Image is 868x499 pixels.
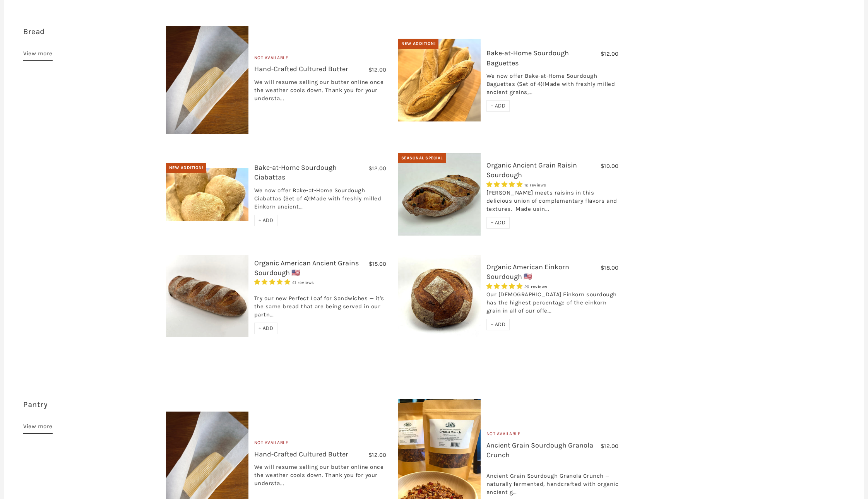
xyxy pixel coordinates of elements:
[398,255,481,337] img: Organic American Einkorn Sourdough 🇺🇸
[166,163,207,173] div: New Addition!
[369,260,387,267] span: $15.00
[254,279,292,285] span: 4.93 stars
[491,103,506,109] span: + ADD
[23,49,53,61] a: View more
[254,163,337,181] a: Bake-at-Home Sourdough Ciabattas
[254,450,348,458] a: Hand-Crafted Cultured Butter
[368,165,387,172] span: $12.00
[486,283,524,290] span: 4.95 stars
[254,463,387,491] div: We will resume selling our butter online once the weather cools down. Thank you for your understa...
[368,66,387,73] span: $12.00
[254,54,387,65] div: Not Available
[486,161,577,179] a: Organic Ancient Grain Raisin Sourdough
[23,27,45,36] a: Bread
[486,100,510,112] div: + ADD
[166,255,248,337] img: Organic American Ancient Grains Sourdough 🇺🇸
[486,291,619,319] div: Our [DEMOGRAPHIC_DATA] Einkorn sourdough has the highest percentage of the einkorn grain in all o...
[491,219,506,226] span: + ADD
[259,217,274,224] span: + ADD
[254,65,348,73] a: Hand-Crafted Cultured Butter
[368,451,387,458] span: $12.00
[259,325,274,332] span: + ADD
[254,259,359,277] a: Organic American Ancient Grains Sourdough 🇺🇸
[23,26,160,49] h3: 11 items
[601,264,619,271] span: $18.00
[601,443,619,449] span: $12.00
[601,162,619,169] span: $10.00
[292,280,314,285] span: 41 reviews
[486,189,619,217] div: [PERSON_NAME] meets raisins in this delicious union of complementary flavors and textures. Made u...
[486,217,510,229] div: + ADD
[486,263,569,281] a: Organic American Einkorn Sourdough 🇺🇸
[254,286,387,323] div: Try our new Perfect Loaf for Sandwiches — it's the same bread that are being served in our partn...
[398,153,446,163] div: Seasonal Special
[166,168,248,221] img: Bake-at-Home Sourdough Ciabattas
[254,78,387,106] div: We will resume selling our butter online once the weather cools down. Thank you for your understa...
[601,50,619,57] span: $12.00
[166,26,248,134] img: Hand-Crafted Cultured Butter
[398,153,481,236] img: Organic Ancient Grain Raisin Sourdough
[486,319,510,330] div: + ADD
[23,422,53,434] a: View more
[486,49,569,67] a: Bake-at-Home Sourdough Baguettes
[23,400,48,409] a: Pantry
[254,439,387,449] div: Not Available
[524,183,546,188] span: 12 reviews
[491,321,506,328] span: + ADD
[486,181,524,188] span: 5.00 stars
[254,186,387,215] div: We now offer Bake-at-Home Sourdough Ciabattas (Set of 4)!Made with freshly milled Einkorn ancient...
[524,284,548,289] span: 20 reviews
[398,39,439,49] div: New Addition!
[254,323,278,334] div: + ADD
[486,441,593,459] a: Ancient Grain Sourdough Granola Crunch
[254,215,278,226] div: + ADD
[398,39,481,121] img: Bake-at-Home Sourdough Baguettes
[23,399,160,422] h3: 30 items
[486,430,619,441] div: Not Available
[486,72,619,100] div: We now offer Bake-at-Home Sourdough Baguettes (Set of 4)!Made with freshly milled ancient grains,...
